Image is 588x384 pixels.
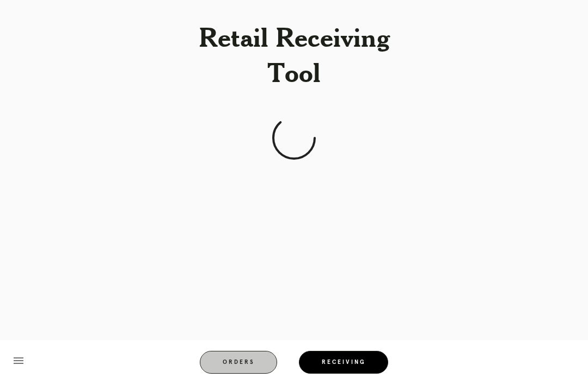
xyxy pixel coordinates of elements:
[321,360,366,365] span: Receiving
[222,360,255,365] span: Orders
[299,351,388,374] button: Receiving
[288,351,399,367] a: Receiving
[200,351,277,374] button: Orders
[185,20,403,90] h1: Retail Receiving Tool
[12,354,25,367] i: menu
[189,351,288,367] a: Orders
